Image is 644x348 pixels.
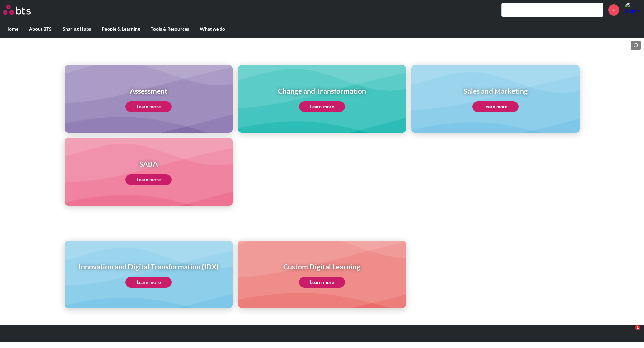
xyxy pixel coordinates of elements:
h1: Custom Digital Learning [283,262,360,271]
a: Profile [624,2,641,18]
a: Go home [3,5,43,15]
label: People & Learning [96,20,145,38]
img: Sabrina Aragon [624,2,641,18]
a: Learn more [125,277,172,288]
a: Learn more [125,174,172,185]
a: Learn more [472,101,519,112]
a: + [608,4,619,16]
label: Sharing Hubs [57,20,96,38]
h1: Change and Transformation [278,86,366,96]
label: About BTS [24,20,57,38]
a: Learn more [299,101,345,112]
label: What we do [194,20,231,38]
h1: Innovation and Digital Transformation (IDX) [78,262,218,271]
a: Learn more [299,277,345,288]
h1: SABA [125,159,172,169]
span: 1 [635,325,640,330]
img: BTS Logo [3,5,31,15]
h1: Sales and Marketing [463,86,528,96]
a: Learn more [125,101,172,112]
label: Tools & Resources [145,20,194,38]
iframe: Intercom live chat [621,325,637,341]
h1: Assessment [125,86,172,96]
